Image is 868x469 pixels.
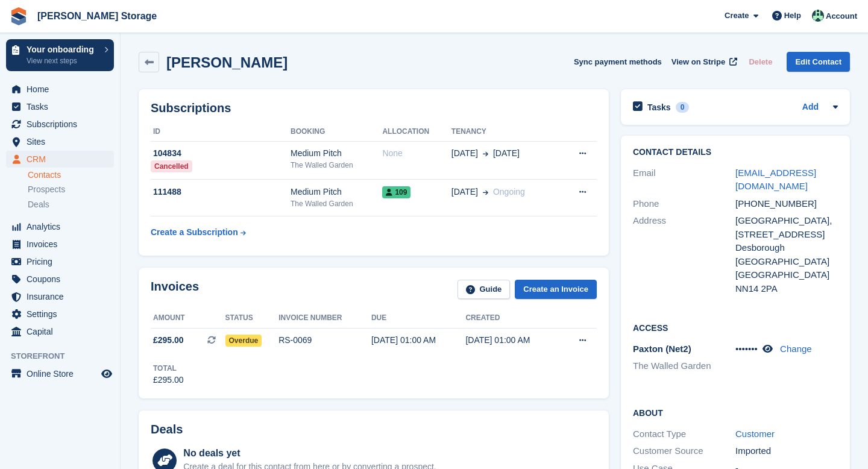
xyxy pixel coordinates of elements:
[633,406,838,418] h2: About
[27,271,99,288] span: Coupons
[151,423,183,436] h2: Deals
[151,160,192,172] div: Cancelled
[633,214,735,295] div: Address
[633,427,735,441] div: Contact Type
[671,56,725,68] span: View on Stripe
[6,98,114,115] a: menu
[27,288,99,305] span: Insurance
[151,186,291,198] div: 111488
[27,365,99,382] span: Online Store
[676,102,690,113] div: 0
[735,168,816,192] a: [EMAIL_ADDRESS][DOMAIN_NAME]
[735,197,838,211] div: [PHONE_NUMBER]
[278,334,371,347] div: RS-0069
[826,10,857,22] span: Account
[28,199,49,210] span: Deals
[27,236,99,253] span: Invoices
[183,446,436,461] div: No deals yet
[633,359,735,373] li: The Walled Garden
[451,122,560,142] th: Tenancy
[291,147,382,160] div: Medium Pitch
[10,7,28,25] img: stora-icon-8386f47178a22dfd0bd8f6a31ec36ba5ce8667c1dd55bd0f319d3a0aa187defe.svg
[225,335,262,347] span: Overdue
[27,116,99,133] span: Subscriptions
[6,133,114,150] a: menu
[151,101,597,115] h2: Subscriptions
[278,309,371,328] th: Invoice number
[735,214,838,241] div: [GEOGRAPHIC_DATA], [STREET_ADDRESS]
[151,226,238,239] div: Create a Subscription
[465,309,559,328] th: Created
[27,81,99,98] span: Home
[291,186,382,198] div: Medium Pitch
[6,39,114,71] a: Your onboarding View next steps
[6,116,114,133] a: menu
[291,160,382,171] div: The Walled Garden
[787,52,850,72] a: Edit Contact
[291,122,382,142] th: Booking
[382,186,410,198] span: 109
[151,280,199,300] h2: Invoices
[225,309,279,328] th: Status
[28,183,114,196] a: Prospects
[515,280,597,300] a: Create an Invoice
[151,309,225,328] th: Amount
[371,309,465,328] th: Due
[633,166,735,194] div: Email
[28,184,65,195] span: Prospects
[27,151,99,168] span: CRM
[151,221,246,244] a: Create a Subscription
[6,365,114,382] a: menu
[6,151,114,168] a: menu
[382,122,451,142] th: Allocation
[6,288,114,305] a: menu
[493,187,525,197] span: Ongoing
[667,52,740,72] a: View on Stripe
[735,241,838,255] div: Desborough
[458,280,511,300] a: Guide
[744,52,777,72] button: Delete
[647,102,671,113] h2: Tasks
[735,268,838,282] div: [GEOGRAPHIC_DATA]
[11,350,120,362] span: Storefront
[27,323,99,340] span: Capital
[6,323,114,340] a: menu
[812,10,824,22] img: Nicholas Pain
[6,253,114,270] a: menu
[802,101,819,115] a: Add
[6,81,114,98] a: menu
[735,255,838,269] div: [GEOGRAPHIC_DATA]
[780,344,812,354] a: Change
[451,147,478,160] span: [DATE]
[27,133,99,150] span: Sites
[451,186,478,198] span: [DATE]
[633,197,735,211] div: Phone
[371,334,465,347] div: [DATE] 01:00 AM
[27,253,99,270] span: Pricing
[28,169,114,181] a: Contacts
[725,10,749,22] span: Create
[735,429,775,439] a: Customer
[291,198,382,209] div: The Walled Garden
[633,148,838,157] h2: Contact Details
[27,98,99,115] span: Tasks
[6,271,114,288] a: menu
[6,218,114,235] a: menu
[151,147,291,160] div: 104834
[735,282,838,296] div: NN14 2PA
[6,236,114,253] a: menu
[574,52,662,72] button: Sync payment methods
[151,122,291,142] th: ID
[382,147,451,160] div: None
[153,363,184,374] div: Total
[99,367,114,381] a: Preview store
[6,306,114,323] a: menu
[493,147,520,160] span: [DATE]
[27,45,98,54] p: Your onboarding
[28,198,114,211] a: Deals
[27,306,99,323] span: Settings
[27,55,98,66] p: View next steps
[166,54,288,71] h2: [PERSON_NAME]
[633,444,735,458] div: Customer Source
[633,321,838,333] h2: Access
